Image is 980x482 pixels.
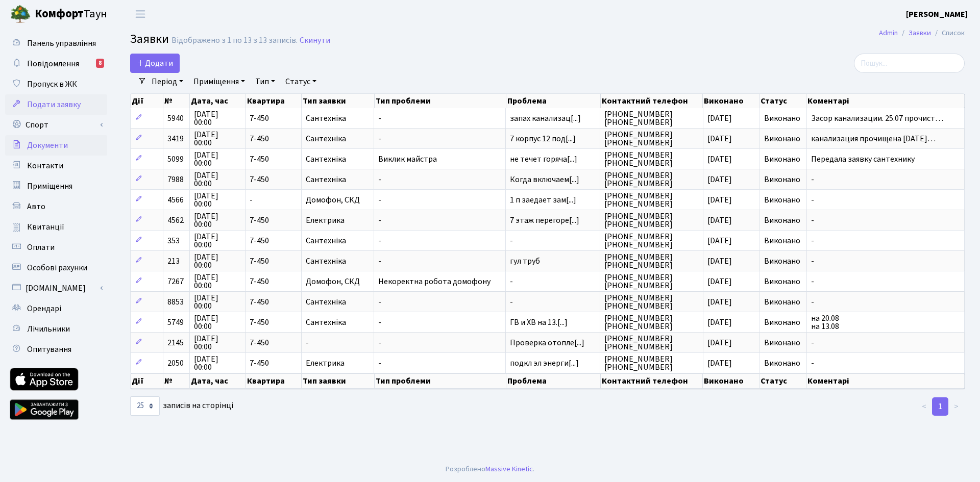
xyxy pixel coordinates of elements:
span: Виконано [764,133,800,144]
span: Лічильники [27,323,70,335]
span: не течет горяча[...] [510,154,577,165]
th: Тип заявки [302,94,375,108]
span: - [811,237,960,245]
span: 1 п заедает зам[...] [510,194,576,206]
span: [DATE] [707,296,732,308]
th: № [163,94,190,108]
input: Пошук... [854,54,965,73]
span: Виконано [764,194,800,206]
span: [DATE] [707,235,732,246]
span: Передала заявку сантехнику [811,155,960,163]
span: 7-450 [250,216,297,224]
span: 7 этаж перегоре[...] [510,215,579,226]
th: Контактний телефон [601,373,703,389]
span: 2145 [167,337,184,348]
span: [DATE] 00:00 [194,110,241,126]
span: Оплати [27,242,55,253]
a: Приміщення [189,73,249,90]
th: Дії [131,94,163,108]
th: Коментарі [806,94,965,108]
span: - [510,298,596,306]
span: Сантехніка [306,257,370,265]
span: 2050 [167,358,184,369]
span: 7-450 [250,257,297,265]
span: Виконано [764,154,800,165]
a: Статус [281,73,321,90]
a: Massive Kinetic [485,464,533,474]
span: гул труб [510,257,596,265]
span: 5099 [167,154,184,165]
a: Заявки [909,28,931,38]
span: 7-450 [250,114,297,122]
span: 7-450 [250,298,297,306]
span: [DATE] [707,337,732,348]
span: Документи [27,140,68,151]
span: - [811,216,960,224]
span: [PHONE_NUMBER] [PHONE_NUMBER] [604,212,699,229]
span: Виконано [764,215,800,226]
span: 7-450 [250,155,297,163]
span: Подати заявку [27,99,81,110]
a: 1 [932,397,948,416]
span: - [811,277,960,286]
span: 8853 [167,296,184,308]
a: Квитанції [5,217,107,237]
span: [PHONE_NUMBER] [PHONE_NUMBER] [604,314,699,331]
span: Виконано [764,276,800,287]
span: Електрика [306,359,370,367]
span: [DATE] [707,174,732,185]
span: [DATE] [707,256,732,267]
span: [PHONE_NUMBER] [PHONE_NUMBER] [604,273,699,290]
th: Тип проблеми [375,94,507,108]
span: Електрика [306,216,370,224]
span: [DATE] 00:00 [194,294,241,310]
span: 7267 [167,276,184,287]
span: [PHONE_NUMBER] [PHONE_NUMBER] [604,192,699,208]
span: Опитування [27,344,71,355]
span: - [811,257,960,265]
span: Проверка отопле[...] [510,337,584,348]
span: [PHONE_NUMBER] [PHONE_NUMBER] [604,131,699,147]
span: - [250,196,297,204]
span: Сантехніка [306,175,370,184]
span: Повідомлення [27,58,79,69]
th: Статус [759,94,806,108]
span: Виклик майстра [378,155,501,163]
div: Розроблено . [446,464,534,475]
span: Засор канализации. 25.07 прочист… [811,114,960,122]
span: [DATE] [707,276,732,287]
span: [PHONE_NUMBER] [PHONE_NUMBER] [604,233,699,249]
span: 353 [167,235,180,246]
span: [DATE] [707,194,732,206]
th: Статус [759,373,806,389]
span: 7 корпус 12 под[...] [510,133,576,144]
img: logo.png [10,4,31,24]
span: 7-450 [250,175,297,184]
a: Оплати [5,237,107,258]
span: - [811,339,960,347]
span: 5749 [167,317,184,328]
a: Особові рахунки [5,258,107,278]
span: - [378,339,501,347]
span: Сантехніка [306,237,370,245]
div: Відображено з 1 по 13 з 13 записів. [171,36,298,45]
span: Сантехніка [306,155,370,163]
span: ГВ и ХВ на 13.[...] [510,317,568,328]
a: Спорт [5,115,107,135]
span: [DATE] 00:00 [194,233,241,249]
span: 7-450 [250,318,297,326]
span: [DATE] [707,215,732,226]
th: Дата, час [190,94,246,108]
th: № [163,373,190,389]
span: канализация прочищена [DATE]… [811,135,960,143]
span: [PHONE_NUMBER] [PHONE_NUMBER] [604,294,699,310]
span: [DATE] 00:00 [194,212,241,229]
span: [DATE] 00:00 [194,355,241,371]
a: Повідомлення8 [5,54,107,74]
span: Виконано [764,113,800,124]
a: Опитування [5,339,107,360]
span: - [378,135,501,143]
span: [DATE] [707,358,732,369]
span: - [811,359,960,367]
span: Виконано [764,174,800,185]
